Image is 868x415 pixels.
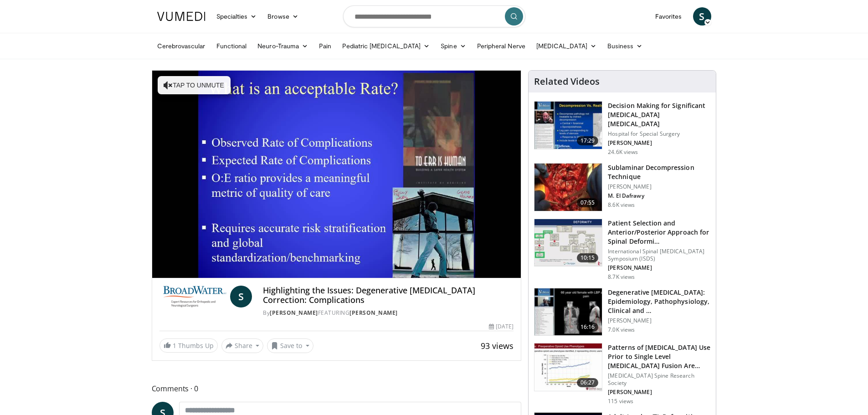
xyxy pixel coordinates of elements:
[221,338,264,353] button: Share
[262,7,304,26] a: Browse
[349,309,398,317] a: [PERSON_NAME]
[211,37,252,55] a: Functional
[608,130,710,138] p: Hospital for Special Surgery
[608,101,710,128] h3: Decision Making for Significant [MEDICAL_DATA] [MEDICAL_DATA]
[608,219,710,246] h3: Patient Selection and Anterior/Posterior Approach for Spinal Deformi…
[577,136,599,145] span: 17:29
[158,76,231,94] button: Tap to unmute
[608,288,710,315] h3: Degenerative [MEDICAL_DATA]: Epidemiology, Pathophysiology, Clinical and …
[534,219,710,281] a: 10:15 Patient Selection and Anterior/Posterior Approach for Spinal Deformi… International Spinal ...
[693,7,711,26] a: S
[577,323,599,332] span: 16:16
[650,7,688,26] a: Favorites
[608,398,633,405] p: 115 views
[534,76,600,87] h4: Related Videos
[608,248,710,262] p: International Spinal [MEDICAL_DATA] Symposium (ISDS)
[577,253,599,262] span: 10:15
[152,383,522,395] span: Comments 0
[534,102,602,149] img: 316497_0000_1.png.150x105_q85_crop-smart_upscale.jpg
[608,183,710,190] p: [PERSON_NAME]
[531,37,602,55] a: [MEDICAL_DATA]
[152,37,211,55] a: Cerebrovascular
[608,326,635,333] p: 7.0K views
[343,5,525,27] input: Search topics, interventions
[159,338,218,353] a: 1 Thumbs Up
[435,37,471,55] a: Spine
[252,37,313,55] a: Neuro-Trauma
[534,343,710,405] a: 06:27 Patterns of [MEDICAL_DATA] Use Prior to Single Level [MEDICAL_DATA] Fusion Are Assoc… [MEDI...
[608,139,710,147] p: [PERSON_NAME]
[337,37,435,55] a: Pediatric [MEDICAL_DATA]
[577,198,599,207] span: 07:55
[608,389,710,396] p: [PERSON_NAME]
[608,192,710,200] p: M. El Dafrawy
[173,341,176,350] span: 1
[608,343,710,370] h3: Patterns of [MEDICAL_DATA] Use Prior to Single Level [MEDICAL_DATA] Fusion Are Assoc…
[608,273,635,281] p: 8.7K views
[534,343,602,391] img: 4f347ff7-8260-4ba1-8b3d-12b840e302ef.150x105_q85_crop-smart_upscale.jpg
[152,71,521,278] video-js: Video Player
[534,219,602,266] img: beefc228-5859-4966-8bc6-4c9aecbbf021.150x105_q85_crop-smart_upscale.jpg
[608,372,710,387] p: [MEDICAL_DATA] Spine Research Society
[534,288,602,336] img: f89a51e3-7446-470d-832d-80c532b09c34.150x105_q85_crop-smart_upscale.jpg
[263,309,514,317] div: By FEATURING
[230,286,252,307] a: S
[577,378,599,387] span: 06:27
[608,163,710,181] h3: Sublaminar Decompression Technique
[263,286,514,305] h4: Highlighting the Issues: Degenerative [MEDICAL_DATA] Correction: Complications
[534,163,710,211] a: 07:55 Sublaminar Decompression Technique [PERSON_NAME] M. El Dafrawy 8.6K views
[608,317,710,324] p: [PERSON_NAME]
[608,149,638,156] p: 24.6K views
[608,264,710,272] p: [PERSON_NAME]
[534,164,602,211] img: 48c381b3-7170-4772-a576-6cd070e0afb8.150x105_q85_crop-smart_upscale.jpg
[472,37,531,55] a: Peripheral Nerve
[602,37,648,55] a: Business
[534,288,710,336] a: 16:16 Degenerative [MEDICAL_DATA]: Epidemiology, Pathophysiology, Clinical and … [PERSON_NAME] 7....
[534,101,710,156] a: 17:29 Decision Making for Significant [MEDICAL_DATA] [MEDICAL_DATA] Hospital for Special Surgery ...
[313,37,337,55] a: Pain
[157,12,205,21] img: VuMedi Logo
[267,338,313,353] button: Save to
[481,340,514,351] span: 93 views
[270,309,318,317] a: [PERSON_NAME]
[159,286,227,307] img: BroadWater
[608,201,635,209] p: 8.6K views
[489,323,514,331] div: [DATE]
[211,7,262,26] a: Specialties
